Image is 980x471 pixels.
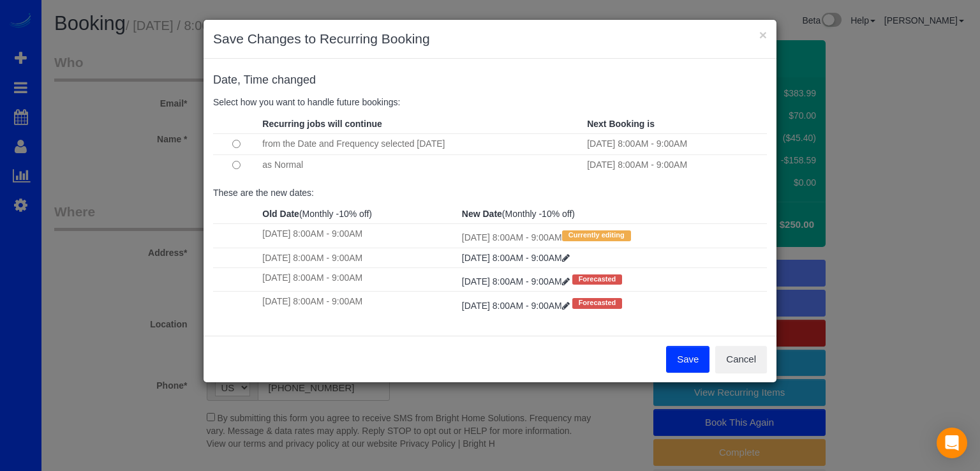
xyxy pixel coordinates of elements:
[562,230,631,241] span: Currently editing
[262,119,382,129] strong: Recurring jobs will continue
[572,274,623,285] span: Forecasted
[462,253,570,263] a: [DATE] 8:00AM - 9:00AM
[259,133,584,154] td: from the Date and Frequency selected [DATE]
[462,209,502,219] strong: New Date
[584,154,767,176] td: [DATE] 8:00AM - 9:00AM
[259,154,584,176] td: as Normal
[259,292,459,315] td: [DATE] 8:00AM - 9:00AM
[459,224,767,248] td: [DATE] 8:00AM - 9:00AM
[213,29,767,49] h3: Save Changes to Recurring Booking
[213,74,767,87] h4: changed
[259,248,459,267] td: [DATE] 8:00AM - 9:00AM
[759,28,767,41] button: ×
[462,276,572,287] a: [DATE] 8:00AM - 9:00AM
[259,204,459,224] th: (Monthly -10% off)
[462,301,572,311] a: [DATE] 8:00AM - 9:00AM
[587,119,655,129] strong: Next Booking is
[572,298,623,308] span: Forecasted
[262,209,299,219] strong: Old Date
[213,73,269,86] span: Date, Time
[213,186,767,199] p: These are the new dates:
[937,428,967,458] div: Open Intercom Messenger
[584,133,767,154] td: [DATE] 8:00AM - 9:00AM
[459,204,767,224] th: (Monthly -10% off)
[666,346,709,373] button: Save
[213,96,767,108] p: Select how you want to handle future bookings:
[259,267,459,291] td: [DATE] 8:00AM - 9:00AM
[259,224,459,248] td: [DATE] 8:00AM - 9:00AM
[715,346,767,373] button: Cancel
